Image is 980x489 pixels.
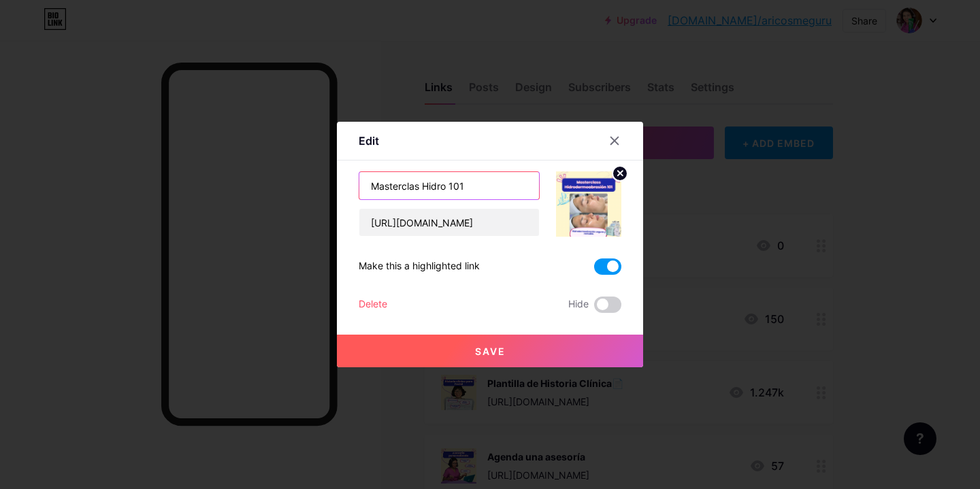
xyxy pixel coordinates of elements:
img: link_thumbnail [556,171,621,237]
div: Delete [359,297,387,313]
input: URL [359,209,539,236]
div: Edit [359,133,379,149]
input: Title [359,172,539,199]
button: Save [337,335,643,367]
span: Save [475,345,506,357]
div: Make this a highlighted link [359,258,480,275]
span: Hide [568,297,589,313]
